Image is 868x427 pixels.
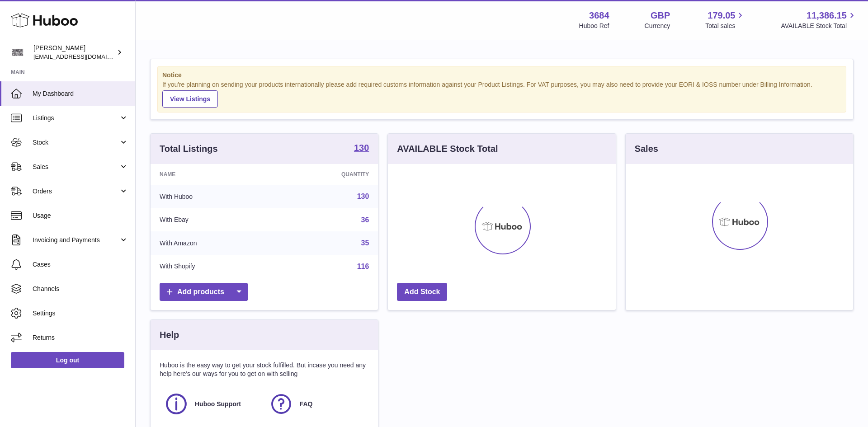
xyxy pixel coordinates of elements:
[807,9,847,22] span: 11,386.15
[160,329,179,341] h3: Help
[651,9,670,22] strong: GBP
[397,143,498,155] h3: AVAILABLE Stock Total
[354,143,369,152] strong: 130
[33,138,119,147] span: Stock
[33,211,128,220] span: Usage
[33,285,128,293] span: Channels
[361,216,369,224] a: 36
[160,143,218,155] h3: Total Listings
[357,192,369,200] a: 130
[708,9,735,22] span: 179.05
[151,255,275,278] td: With Shopify
[33,114,119,122] span: Listings
[781,22,857,30] span: AVAILABLE Stock Total
[151,185,275,208] td: With Huboo
[33,89,128,98] span: My Dashboard
[11,46,24,59] img: internalAdmin-3684@internal.huboo.com
[33,163,119,171] span: Sales
[705,22,745,30] span: Total sales
[705,9,745,30] a: 179.05 Total sales
[357,263,369,270] a: 116
[162,90,218,108] a: View Listings
[33,333,128,342] span: Returns
[151,164,275,185] th: Name
[33,260,128,269] span: Cases
[162,80,841,108] div: If you're planning on sending your products internationally please add required customs informati...
[162,71,841,80] strong: Notice
[195,400,241,408] span: Huboo Support
[151,208,275,232] td: With Ebay
[33,53,133,60] span: [EMAIL_ADDRESS][DOMAIN_NAME]
[160,283,248,301] a: Add products
[645,22,670,30] div: Currency
[354,143,369,154] a: 130
[275,164,378,185] th: Quantity
[397,283,447,301] a: Add Stock
[151,231,275,255] td: With Amazon
[635,143,658,155] h3: Sales
[589,9,609,22] strong: 3684
[269,392,365,416] a: FAQ
[164,392,260,416] a: Huboo Support
[361,239,369,247] a: 35
[33,187,119,196] span: Orders
[33,309,128,318] span: Settings
[300,400,313,408] span: FAQ
[33,236,119,244] span: Invoicing and Payments
[33,44,115,61] div: [PERSON_NAME]
[579,22,609,30] div: Huboo Ref
[11,352,124,368] a: Log out
[781,9,857,30] a: 11,386.15 AVAILABLE Stock Total
[160,361,369,378] p: Huboo is the easy way to get your stock fulfilled. But incase you need any help here's our ways f...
